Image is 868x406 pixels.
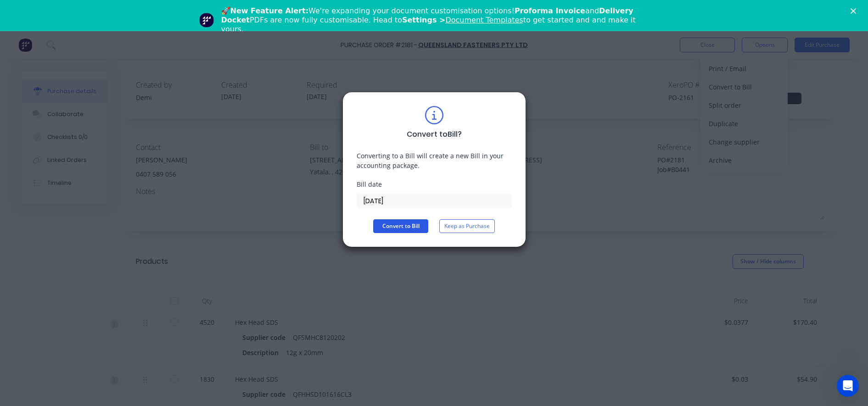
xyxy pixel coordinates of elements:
[402,16,523,24] b: Settings >
[837,375,859,397] iframe: Intercom live chat
[221,6,655,34] div: 🚀 We're expanding your document customisation options! and PDFs are now fully customisable. Head ...
[357,151,512,170] div: Converting to a Bill will create a new Bill in your accounting package.
[515,6,585,15] b: Proforma Invoice
[373,219,428,233] button: Convert to Bill
[439,219,495,233] button: Keep as Purchase
[199,13,214,28] img: Profile image for Team
[221,6,633,24] b: Delivery Docket
[445,16,523,24] a: Document Templates
[851,8,860,14] div: Close
[407,129,462,140] div: Convert to Bill ?
[357,179,512,189] div: Bill date
[230,6,309,15] b: New Feature Alert:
